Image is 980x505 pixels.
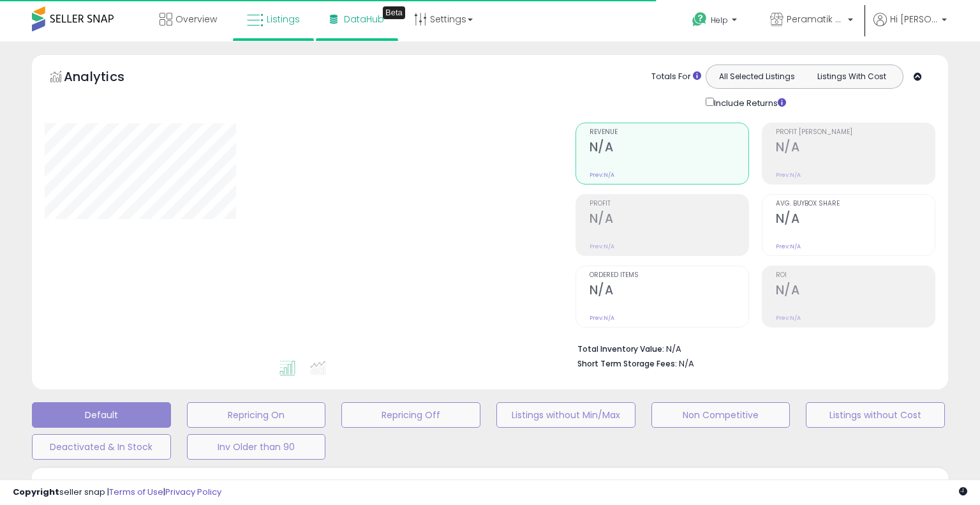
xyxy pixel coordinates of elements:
button: All Selected Listings [709,68,805,85]
b: Total Inventory Value: [577,343,664,354]
div: Totals For [651,71,701,83]
small: Prev: N/A [590,314,614,322]
span: Ordered Items [590,272,748,279]
small: Prev: N/A [590,171,614,179]
button: Repricing On [187,402,326,428]
span: Peramatik Goods Ltd US [787,13,844,26]
button: Default [32,402,171,428]
span: Listings [267,13,300,26]
b: Short Term Storage Fees: [577,358,677,369]
h2: N/A [776,211,935,229]
i: Get Help [692,11,708,27]
small: Prev: N/A [776,314,801,322]
button: Listings without Min/Max [496,402,635,428]
div: Include Returns [696,95,801,110]
h5: Analytics [64,68,149,89]
h2: N/A [776,283,935,300]
span: Revenue [590,129,748,136]
span: N/A [679,358,694,370]
span: Profit [590,200,748,207]
small: Prev: N/A [590,243,614,250]
span: Help [711,15,728,26]
small: Prev: N/A [776,171,801,179]
h2: N/A [590,211,748,229]
span: Hi [PERSON_NAME] [890,13,938,26]
h2: N/A [776,140,935,157]
h2: N/A [590,283,748,300]
div: seller snap | | [13,486,221,499]
h2: N/A [590,140,748,157]
button: Listings without Cost [806,402,945,428]
li: N/A [577,340,926,356]
span: ROI [776,272,935,279]
span: Profit [PERSON_NAME] [776,129,935,136]
a: Help [682,2,750,41]
strong: Copyright [13,486,59,498]
span: Avg. Buybox Share [776,200,935,207]
span: DataHub [344,13,384,26]
small: Prev: N/A [776,243,801,250]
a: Hi [PERSON_NAME] [873,13,947,41]
button: Listings With Cost [804,68,899,85]
div: Tooltip anchor [383,6,405,19]
button: Inv Older than 90 [187,434,326,460]
button: Deactivated & In Stock [32,434,171,460]
button: Non Competitive [651,402,791,428]
button: Repricing Off [341,402,480,428]
span: Overview [175,13,217,26]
